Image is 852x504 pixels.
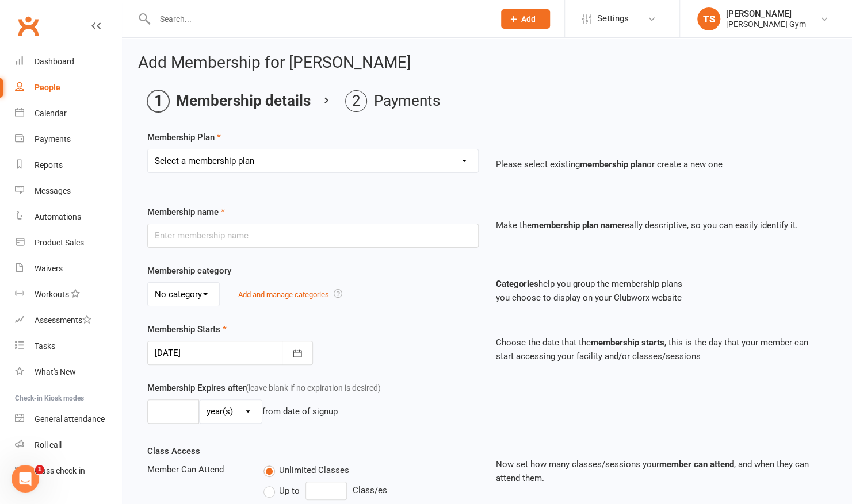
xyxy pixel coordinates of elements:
div: Messages [35,186,71,195]
div: Tasks [35,341,55,351]
a: Payments [15,126,121,152]
span: 1 [35,465,44,474]
a: Reports [15,152,121,178]
div: Product Sales [35,238,84,247]
strong: membership plan [580,159,647,170]
span: Settings [597,6,629,32]
span: Add [521,14,536,24]
div: Calendar [35,109,67,118]
li: Payments [345,90,440,112]
p: Please select existing or create a new one [496,157,827,171]
strong: membership plan name [532,220,622,230]
div: Class/es [263,482,479,500]
div: Assessments [35,316,91,325]
a: Product Sales [15,230,121,256]
iframe: Intercom live chat [12,465,39,493]
div: Class check-in [35,466,85,475]
div: Member Can Attend [139,463,255,476]
div: Payments [35,134,71,144]
li: Membership details [147,90,311,112]
a: Automations [15,204,121,230]
div: Automations [35,212,81,221]
a: What's New [15,359,121,385]
a: Add and manage categories [238,290,329,299]
a: Workouts [15,282,121,307]
p: Now set how many classes/sessions your , and when they can attend them. [496,457,827,485]
a: Calendar [15,101,121,126]
a: People [15,75,121,101]
p: Choose the date that the , this is the day that your member can start accessing your facility and... [496,336,827,363]
div: from date of signup [262,405,338,418]
div: Dashboard [35,57,74,66]
div: Roll call [35,440,62,449]
a: Assessments [15,307,121,333]
a: General attendance kiosk mode [15,406,121,432]
input: Enter membership name [147,224,479,248]
input: Search... [151,11,486,27]
label: Membership Expires after [147,381,381,395]
label: Membership Plan [147,130,221,144]
div: [PERSON_NAME] [726,9,806,19]
div: What's New [35,367,76,376]
label: Membership name [147,205,225,219]
div: General attendance [35,414,105,424]
button: Add [501,9,550,29]
div: Workouts [35,290,69,299]
label: Membership Starts [147,322,227,336]
a: Dashboard [15,49,121,75]
span: Unlimited Classes [279,463,349,475]
a: Roll call [15,432,121,458]
div: [PERSON_NAME] Gym [726,19,806,29]
div: Reports [35,160,63,170]
span: Up to [279,484,300,496]
p: Make the really descriptive, so you can easily identify it. [496,218,827,232]
div: Waivers [35,264,63,273]
strong: membership starts [591,337,664,348]
label: Membership category [147,264,231,278]
div: TS [697,7,720,30]
a: Class kiosk mode [15,458,121,484]
strong: Categories [496,279,538,289]
div: People [35,83,60,92]
label: Class Access [147,444,200,458]
a: Messages [15,178,121,204]
span: (leave blank if no expiration is desired) [246,383,381,393]
a: Clubworx [14,11,43,40]
a: Waivers [15,256,121,282]
a: Tasks [15,333,121,359]
h2: Add Membership for [PERSON_NAME] [138,54,836,72]
p: help you group the membership plans you choose to display on your Clubworx website [496,277,827,305]
strong: member can attend [659,459,734,470]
